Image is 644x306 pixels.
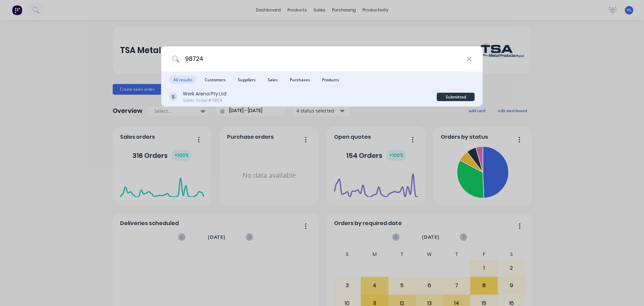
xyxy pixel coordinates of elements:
span: Sales [264,76,282,84]
div: Sales Order #7858 [183,97,226,103]
span: Suppliers [234,76,260,84]
span: Purchases [286,76,314,84]
span: All results [169,76,197,84]
span: Products [318,76,343,84]
input: Start typing a customer or supplier name to create a new order... [179,46,467,72]
span: Customers [201,76,230,84]
div: Submitted [437,93,475,101]
div: Work Arena Pty Ltd [183,90,226,97]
